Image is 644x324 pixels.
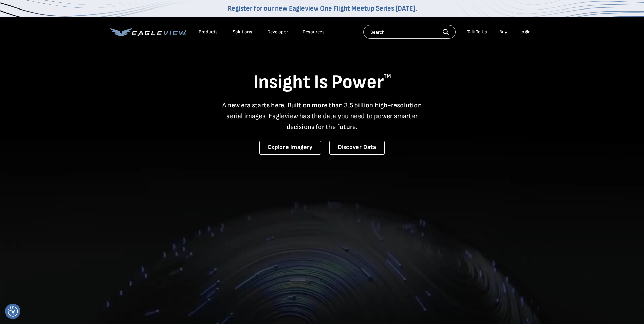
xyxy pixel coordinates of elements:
[384,73,391,79] sup: TM
[227,4,417,13] a: Register for our new Eagleview One Flight Meetup Series [DATE].
[259,141,321,155] a: Explore Imagery
[267,29,288,35] a: Developer
[218,100,426,132] p: A new era starts here. Built on more than 3.5 billion high-resolution aerial images, Eagleview ha...
[303,29,325,35] div: Resources
[363,25,456,39] input: Search
[329,141,385,155] a: Discover Data
[8,306,18,317] img: Revisit consent button
[499,29,507,35] a: Buy
[110,71,534,94] h1: Insight Is Power
[233,29,252,35] div: Solutions
[467,29,487,35] div: Talk To Us
[519,29,531,35] div: Login
[8,306,18,317] button: Consent Preferences
[199,29,218,35] div: Products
